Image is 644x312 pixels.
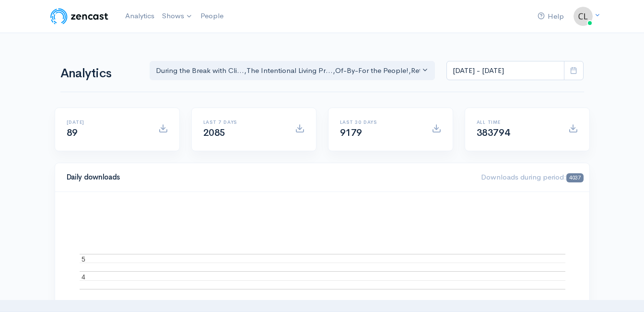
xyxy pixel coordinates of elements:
[121,6,158,26] a: Analytics
[534,6,568,27] a: Help
[197,6,227,26] a: People
[67,173,470,181] h4: Daily downloads
[574,7,593,26] img: ...
[82,255,85,263] text: 5
[67,204,578,300] svg: A chart.
[481,172,583,181] span: Downloads during period:
[49,7,110,26] img: ZenCast Logo
[67,127,78,139] span: 89
[67,120,147,125] h6: [DATE]
[566,173,583,182] span: 4037
[203,120,283,125] h6: Last 7 days
[477,127,510,139] span: 383794
[156,65,421,76] div: During the Break with Cli... , The Intentional Living Pr... , Of-By-For the People! , Rethink - R...
[203,127,225,139] span: 2085
[82,273,85,281] text: 4
[477,120,557,125] h6: All time
[150,61,435,81] button: During the Break with Cli..., The Intentional Living Pr..., Of-By-For the People!, Rethink - Rese...
[446,61,564,81] input: analytics date range selector
[340,127,362,139] span: 9179
[340,120,420,125] h6: Last 30 days
[158,6,197,27] a: Shows
[60,67,138,81] h1: Analytics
